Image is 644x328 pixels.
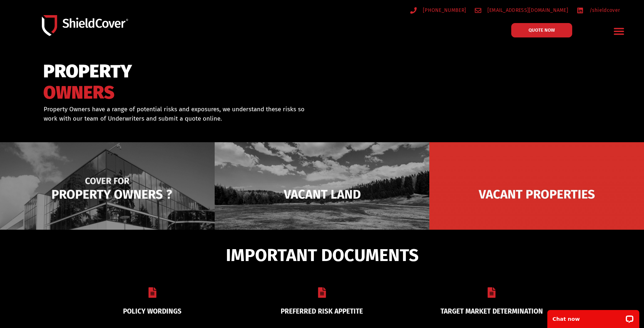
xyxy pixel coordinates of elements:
span: /shieldcover [588,6,620,15]
span: PROPERTY [43,64,132,79]
span: IMPORTANT DOCUMENTS [226,248,419,262]
div: Menu Toggle [610,23,627,40]
a: QUOTE NOW [511,23,572,37]
span: QUOTE NOW [529,28,555,32]
span: [EMAIL_ADDRESS][DOMAIN_NAME] [486,6,568,15]
a: PREFERRED RISK APPETITE [281,307,363,315]
p: Property Owners have a range of potential risks and exposures, we understand these risks so work ... [44,105,313,123]
img: Shield-Cover-Underwriting-Australia-logo-full [42,15,128,36]
a: [EMAIL_ADDRESS][DOMAIN_NAME] [475,6,568,15]
span: [PHONE_NUMBER] [421,6,466,15]
a: [PHONE_NUMBER] [410,6,466,15]
a: POLICY WORDINGS [123,307,181,315]
a: /shieldcover [577,6,620,15]
iframe: LiveChat chat widget [543,305,644,328]
a: TARGET MARKET DETERMINATION [441,307,543,315]
img: Vacant Land liability cover [215,142,429,246]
